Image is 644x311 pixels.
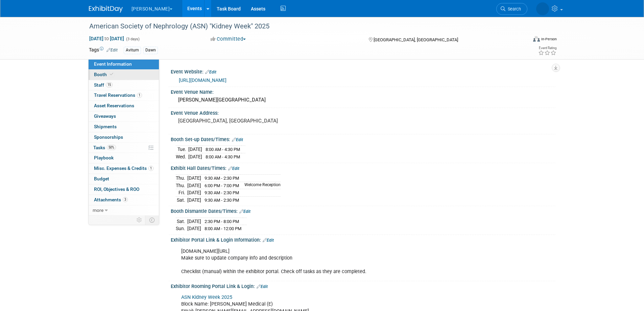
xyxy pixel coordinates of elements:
[257,284,268,289] a: Edit
[205,190,239,195] span: 9:30 AM - 2:30 PM
[94,113,116,119] span: Giveaways
[89,163,159,174] a: Misc. Expenses & Credits1
[187,189,201,197] td: [DATE]
[538,46,556,50] div: Event Rating
[89,80,159,90] a: Staff15
[145,216,159,224] td: Toggle Event Tabs
[123,197,128,202] span: 3
[94,124,117,129] span: Shipments
[188,153,202,160] td: [DATE]
[143,47,158,54] div: Dawn
[89,184,159,195] a: ROI, Objectives & ROO
[94,103,134,108] span: Asset Reservations
[94,82,113,88] span: Staff
[89,101,159,111] a: Asset Reservations
[176,189,187,197] td: Fri.
[206,154,240,159] span: 8:00 AM - 4:30 PM
[89,153,159,163] a: Playbook
[176,218,187,225] td: Sat.
[89,174,159,184] a: Budget
[94,72,115,77] span: Booth
[94,165,153,171] span: Misc. Expenses & Credits
[137,93,142,98] span: 1
[374,37,458,42] span: [GEOGRAPHIC_DATA], [GEOGRAPHIC_DATA]
[94,134,123,140] span: Sponsorships
[181,294,232,300] a: ASN Kidney Week 2025
[171,108,555,116] div: Event Venue Address:
[171,67,555,75] div: Event Website:
[176,182,187,189] td: Thu.
[240,182,281,189] td: Welcome Reception
[187,225,201,232] td: [DATE]
[89,143,159,153] a: Tasks50%
[94,176,109,181] span: Budget
[89,36,124,42] span: [DATE] [DATE]
[94,92,142,98] span: Travel Reservations
[536,2,549,15] img: Dawn Brown
[505,6,521,12] span: Search
[89,111,159,121] a: Giveaways
[208,36,248,43] button: Committed
[89,46,118,54] td: Tags
[87,20,517,32] div: American Society of Nephrology (ASN) "Kidney Week" 2025
[125,37,140,41] span: (3 days)
[94,61,132,67] span: Event Information
[205,226,241,231] span: 8:00 AM - 12:00 PM
[106,82,113,87] span: 15
[239,209,251,214] a: Edit
[89,6,123,13] img: ExhibitDay
[487,35,557,45] div: Event Format
[187,196,201,203] td: [DATE]
[171,163,555,172] div: Exhibit Hall Dates/Times:
[89,195,159,205] a: Attachments3
[187,182,201,189] td: [DATE]
[533,36,540,42] img: Format-Inperson.png
[263,238,274,243] a: Edit
[176,225,187,232] td: Sun.
[134,216,145,224] td: Personalize Event Tab Strip
[178,118,324,124] pre: [GEOGRAPHIC_DATA], [GEOGRAPHIC_DATA]
[171,206,555,215] div: Booth Dismantle Dates/Times:
[206,147,240,152] span: 8:00 AM - 4:30 PM
[541,37,557,42] div: In-Person
[188,146,202,153] td: [DATE]
[176,196,187,203] td: Sat.
[187,218,201,225] td: [DATE]
[107,145,116,150] span: 50%
[89,132,159,142] a: Sponsorships
[148,166,153,171] span: 1
[93,207,103,213] span: more
[176,175,187,182] td: Thu.
[176,153,188,160] td: Wed.
[94,155,114,160] span: Playbook
[205,176,239,181] span: 9:30 AM - 2:30 PM
[124,47,141,54] div: Avitum
[89,59,159,69] a: Event Information
[171,235,555,244] div: Exhibitor Portal Link & Login Information:
[228,166,239,171] a: Edit
[179,77,226,83] a: [URL][DOMAIN_NAME]
[94,197,128,202] span: Attachments
[171,87,555,95] div: Event Venue Name:
[110,72,113,76] i: Booth reservation complete
[103,36,110,41] span: to
[176,245,481,279] div: [DOMAIN_NAME][URL] Make sure to update company info and description Checklist (manual) within the...
[94,186,139,192] span: ROI, Objectives & ROO
[171,281,555,290] div: Exhibitor Rooming Portal Link & Login:
[205,219,239,224] span: 2:30 PM - 8:00 PM
[89,205,159,216] a: more
[89,90,159,101] a: Travel Reservations1
[89,70,159,80] a: Booth
[232,137,243,142] a: Edit
[93,145,116,150] span: Tasks
[176,95,550,105] div: [PERSON_NAME][GEOGRAPHIC_DATA]
[205,70,216,74] a: Edit
[205,198,239,203] span: 9:30 AM - 2:30 PM
[89,122,159,132] a: Shipments
[187,175,201,182] td: [DATE]
[496,3,527,15] a: Search
[171,134,555,143] div: Booth Set-up Dates/Times:
[106,48,118,52] a: Edit
[205,183,239,188] span: 6:00 PM - 7:00 PM
[176,146,188,153] td: Tue.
